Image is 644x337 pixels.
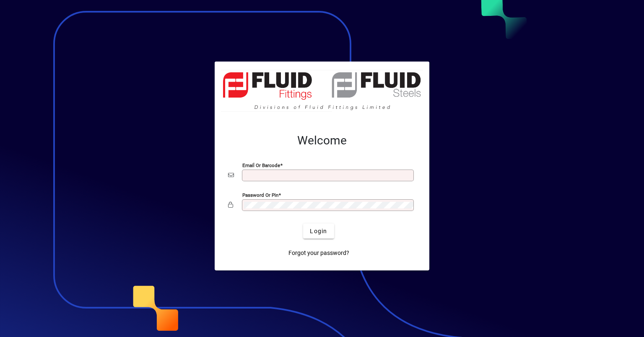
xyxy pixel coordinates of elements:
[303,224,334,239] button: Login
[242,192,278,198] mat-label: Password or Pin
[288,249,349,257] span: Forgot your password?
[310,227,327,236] span: Login
[228,134,416,148] h2: Welcome
[242,162,280,168] mat-label: Email or Barcode
[285,245,353,260] a: Forgot your password?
